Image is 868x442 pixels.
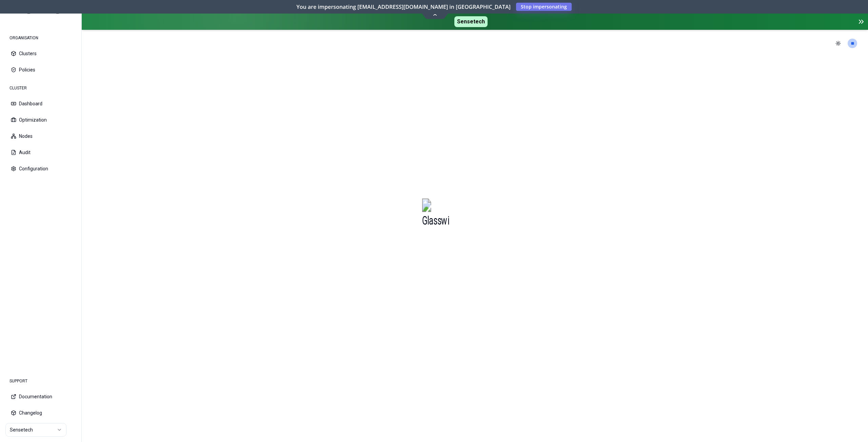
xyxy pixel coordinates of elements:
[5,62,76,77] button: Policies
[5,161,76,176] button: Configuration
[454,16,488,27] span: Sensetech
[5,31,76,45] div: ORGANISATION
[5,405,76,420] button: Changelog
[5,112,76,127] button: Optimization
[5,96,76,111] button: Dashboard
[5,129,76,144] button: Nodes
[5,374,76,388] div: SUPPORT
[5,145,76,160] button: Audit
[5,46,76,61] button: Clusters
[5,81,76,95] div: CLUSTER
[5,389,76,404] button: Documentation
